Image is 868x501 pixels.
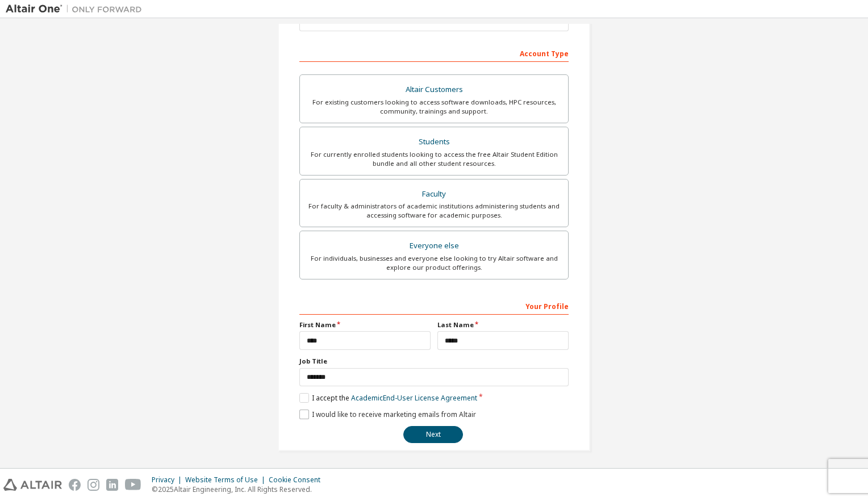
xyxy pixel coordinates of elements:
img: Altair One [6,3,148,15]
div: For individuals, businesses and everyone else looking to try Altair software and explore our prod... [307,254,561,272]
img: youtube.svg [125,479,141,491]
p: © 2025 Altair Engineering, Inc. All Rights Reserved. [152,485,327,494]
a: Academic End-User License Agreement [351,393,477,403]
button: Next [403,426,463,443]
label: Job Title [299,357,569,366]
div: Account Type [299,44,569,62]
div: Everyone else [307,238,561,254]
label: I would like to receive marketing emails from Altair [299,410,476,419]
div: For existing customers looking to access software downloads, HPC resources, community, trainings ... [307,98,561,116]
label: First Name [299,320,431,329]
img: instagram.svg [87,479,99,491]
div: For currently enrolled students looking to access the free Altair Student Edition bundle and all ... [307,150,561,168]
div: Privacy [152,475,185,485]
label: I accept the [299,393,477,403]
div: Altair Customers [307,82,561,98]
div: Cookie Consent [269,475,327,485]
div: For faculty & administrators of academic institutions administering students and accessing softwa... [307,202,561,220]
img: altair_logo.svg [3,479,62,491]
div: Website Terms of Use [185,475,269,485]
img: facebook.svg [69,479,81,491]
img: linkedin.svg [106,479,118,491]
label: Last Name [437,320,569,329]
div: Students [307,134,561,150]
div: Your Profile [299,297,569,315]
div: Faculty [307,186,561,202]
